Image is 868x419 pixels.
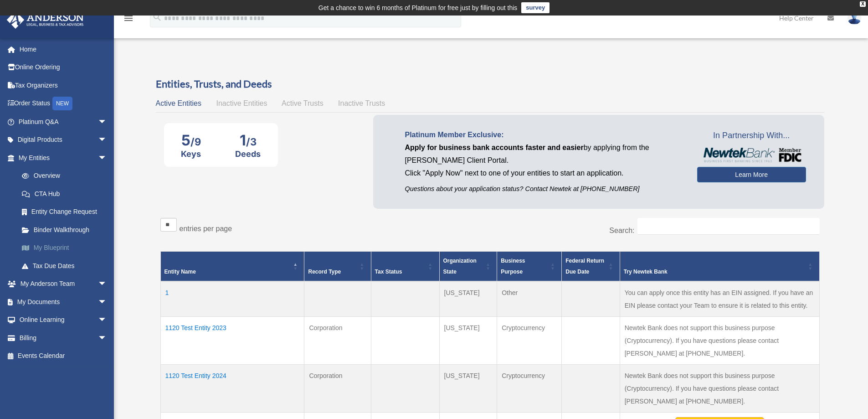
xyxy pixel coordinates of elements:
[6,131,121,149] a: Digital Productsarrow_drop_down
[160,365,304,413] td: 1120 Test Entity 2024
[702,148,801,162] img: NewtekBankLogoSM.png
[497,281,562,317] td: Other
[235,149,261,159] div: Deeds
[620,281,819,317] td: You can apply once this entity has an EIN assigned. If you have an EIN please contact your Team t...
[562,252,620,282] th: Federal Return Due Date: Activate to sort
[304,252,371,282] th: Record Type: Activate to sort
[497,317,562,365] td: Cryptocurrency
[6,94,121,113] a: Order StatusNEW
[235,131,261,149] div: 1
[439,365,497,413] td: [US_STATE]
[4,11,87,29] img: Anderson Advisors Platinum Portal
[304,365,371,413] td: Corporation
[160,252,304,282] th: Entity Name: Activate to invert sorting
[13,167,116,185] a: Overview
[620,252,819,282] th: Try Newtek Bank : Activate to sort
[338,99,385,107] span: Inactive Trusts
[620,317,819,365] td: Newtek Bank does not support this business purpose (Cryptocurrency). If you have questions please...
[697,167,806,182] a: Learn More
[860,1,866,7] div: close
[160,317,304,365] td: 1120 Test Entity 2023
[98,293,116,311] span: arrow_drop_down
[6,329,121,347] a: Billingarrow_drop_down
[405,141,683,167] p: by applying from the [PERSON_NAME] Client Portal.
[405,129,683,141] p: Platinum Member Exclusive:
[13,239,121,257] a: My Blueprint
[439,317,497,365] td: [US_STATE]
[609,227,634,234] label: Search:
[152,12,162,22] i: search
[216,99,267,107] span: Inactive Entities
[156,99,201,107] span: Active Entities
[13,203,121,221] a: Entity Change Request
[375,269,402,275] span: Tax Status
[6,40,121,58] a: Home
[13,257,121,275] a: Tax Due Dates
[405,167,683,180] p: Click "Apply Now" next to one of your entities to start an application.
[304,317,371,365] td: Corporation
[52,97,72,110] div: NEW
[6,275,121,293] a: My Anderson Teamarrow_drop_down
[620,365,819,413] td: Newtek Bank does not support this business purpose (Cryptocurrency). If you have questions please...
[371,252,439,282] th: Tax Status: Activate to sort
[405,183,683,195] p: Questions about your application status? Contact Newtek at [PHONE_NUMBER]
[98,113,116,131] span: arrow_drop_down
[6,293,121,311] a: My Documentsarrow_drop_down
[497,252,562,282] th: Business Purpose: Activate to sort
[497,365,562,413] td: Cryptocurrency
[6,347,121,365] a: Events Calendar
[439,252,497,282] th: Organization State: Activate to sort
[521,2,550,13] a: survey
[98,329,116,347] span: arrow_drop_down
[160,281,304,317] td: 1
[246,136,257,148] span: /3
[156,77,824,91] h3: Entities, Trusts, and Deeds
[13,221,121,239] a: Binder Walkthrough
[181,149,201,159] div: Keys
[181,131,201,149] div: 5
[123,16,134,24] a: menu
[190,136,201,148] span: /9
[98,149,116,167] span: arrow_drop_down
[98,311,116,330] span: arrow_drop_down
[443,258,477,275] span: Organization State
[180,225,232,233] label: entries per page
[6,58,121,77] a: Online Ordering
[308,269,341,275] span: Record Type
[6,311,121,329] a: Online Learningarrow_drop_down
[697,129,806,143] span: In Partnership With...
[6,149,121,167] a: My Entitiesarrow_drop_down
[123,13,134,24] i: menu
[318,2,518,13] div: Get a chance to win 6 months of Platinum for free just by filling out this
[6,76,121,94] a: Tax Organizers
[98,131,116,150] span: arrow_drop_down
[501,258,525,275] span: Business Purpose
[565,258,604,275] span: Federal Return Due Date
[405,144,584,151] span: Apply for business bank accounts faster and easier
[847,11,861,25] img: User Pic
[98,275,116,294] span: arrow_drop_down
[439,281,497,317] td: [US_STATE]
[282,99,324,107] span: Active Trusts
[6,113,121,131] a: Platinum Q&Aarrow_drop_down
[164,269,196,275] span: Entity Name
[13,185,121,203] a: CTA Hub
[624,266,806,277] div: Try Newtek Bank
